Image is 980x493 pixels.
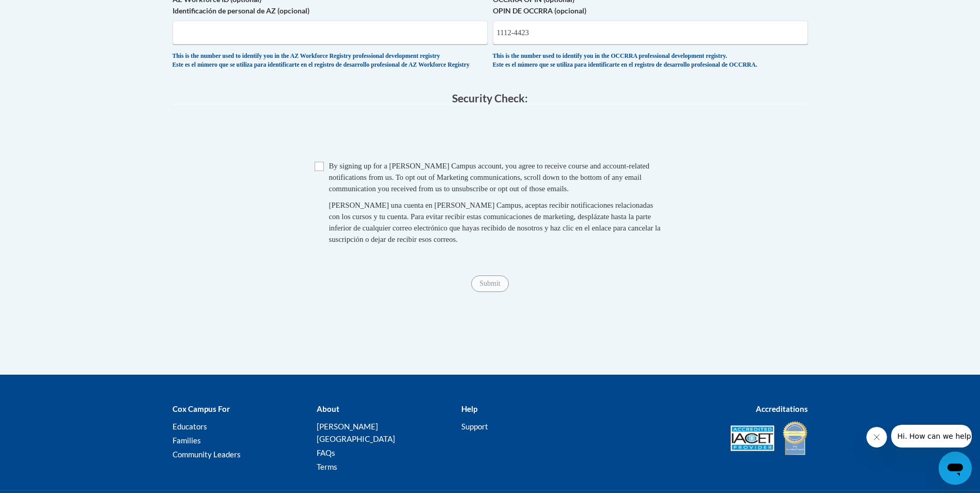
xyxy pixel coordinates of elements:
[329,201,661,243] span: [PERSON_NAME] una cuenta en [PERSON_NAME] Campus, aceptas recibir notificaciones relacionadas con...
[939,452,972,485] iframe: Button to launch messaging window
[493,52,808,69] div: This is the number used to identify you in the OCCRRA professional development registry. Este es ...
[317,404,339,413] b: About
[173,422,207,431] a: Educators
[756,404,808,413] b: Accreditations
[412,115,569,155] iframe: reCAPTCHA
[173,52,488,69] div: This is the number used to identify you in the AZ Workforce Registry professional development reg...
[317,448,335,457] a: FAQs
[452,91,528,104] span: Security Check:
[173,404,230,413] b: Cox Campus For
[730,425,774,451] img: Accredited IACET® Provider
[866,427,887,448] iframe: Close message
[782,420,808,456] img: IDA® Accredited
[173,450,241,459] a: Community Leaders
[317,462,337,471] a: Terms
[329,162,650,193] span: By signing up for a [PERSON_NAME] Campus account, you agree to receive course and account-related...
[173,436,201,445] a: Families
[317,422,395,443] a: [PERSON_NAME][GEOGRAPHIC_DATA]
[471,275,508,292] input: Submit
[461,404,477,413] b: Help
[891,425,972,448] iframe: Message from company
[6,7,84,16] span: Hi. How can we help?
[461,422,488,431] a: Support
